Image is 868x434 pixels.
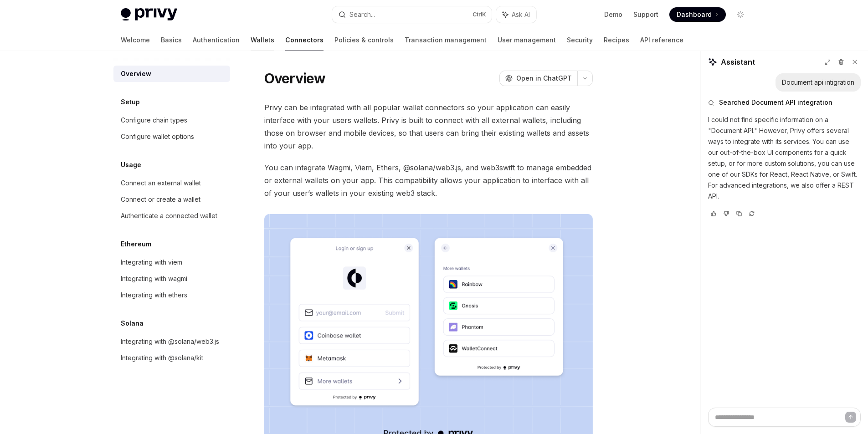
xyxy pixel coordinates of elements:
[113,175,230,191] a: Connect an external wallet
[349,9,375,20] div: Search...
[121,8,177,21] img: light logo
[121,290,187,301] div: Integrating with ethers
[496,6,536,23] button: Ask AI
[121,178,201,189] div: Connect an external wallet
[604,29,629,51] a: Recipes
[719,98,832,107] span: Searched Document API integration
[121,29,150,51] a: Welcome
[113,112,230,128] a: Configure chain types
[567,29,593,51] a: Security
[285,29,324,51] a: Connectors
[264,101,593,152] span: Privy can be integrated with all popular wallet connectors so your application can easily interfa...
[633,10,658,19] a: Support
[708,98,861,107] button: Searched Document API integration
[677,10,712,19] span: Dashboard
[121,257,182,268] div: Integrating with viem
[845,412,856,423] button: Send message
[473,11,486,18] span: Ctrl K
[251,29,274,51] a: Wallets
[721,56,755,67] span: Assistant
[516,74,572,83] span: Open in ChatGPT
[113,271,230,287] a: Integrating with wagmi
[332,6,492,23] button: Search...CtrlK
[669,7,726,22] a: Dashboard
[121,159,141,170] h5: Usage
[733,7,748,22] button: Toggle dark mode
[640,29,683,51] a: API reference
[264,70,326,87] h1: Overview
[113,287,230,303] a: Integrating with ethers
[113,254,230,271] a: Integrating with viem
[512,10,530,19] span: Ask AI
[782,78,854,87] div: Document api intigration
[121,336,219,347] div: Integrating with @solana/web3.js
[113,191,230,208] a: Connect or create a wallet
[113,333,230,350] a: Integrating with @solana/web3.js
[113,128,230,145] a: Configure wallet options
[264,161,593,199] span: You can integrate Wagmi, Viem, Ethers, @solana/web3.js, and web3swift to manage embedded or exter...
[499,71,577,86] button: Open in ChatGPT
[113,350,230,366] a: Integrating with @solana/kit
[121,194,200,205] div: Connect or create a wallet
[121,97,140,107] h5: Setup
[405,29,487,51] a: Transaction management
[121,68,151,79] div: Overview
[708,114,861,202] p: I could not find specific information on a "Document API." However, Privy offers several ways to ...
[604,10,622,19] a: Demo
[121,239,151,250] h5: Ethereum
[121,352,203,363] div: Integrating with @solana/kit
[113,208,230,224] a: Authenticate a connected wallet
[161,29,182,51] a: Basics
[121,210,217,221] div: Authenticate a connected wallet
[334,29,394,51] a: Policies & controls
[113,66,230,82] a: Overview
[193,29,240,51] a: Authentication
[121,131,194,142] div: Configure wallet options
[121,115,187,126] div: Configure chain types
[121,318,144,329] h5: Solana
[498,29,556,51] a: User management
[121,273,187,284] div: Integrating with wagmi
